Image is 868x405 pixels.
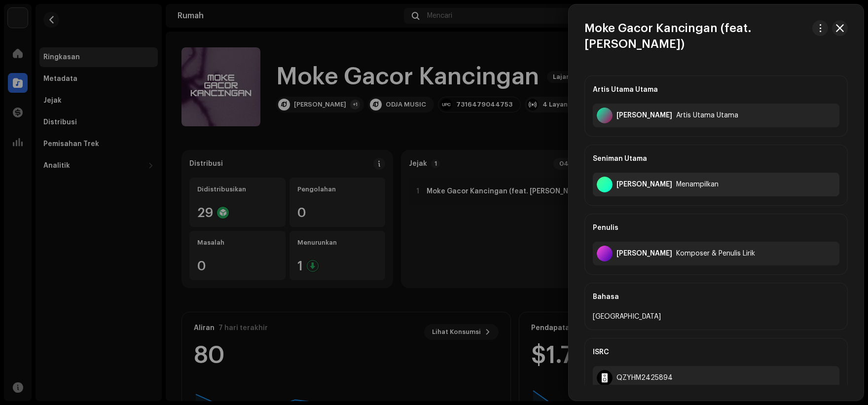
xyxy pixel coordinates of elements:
[593,155,647,162] font: Seniman Utama
[616,112,672,119] font: [PERSON_NAME]
[616,250,672,257] font: [PERSON_NAME]
[616,374,673,381] font: QZYHM2425894
[593,349,609,356] font: ISRC
[593,224,618,231] font: Penulis
[676,181,719,188] font: Menampilkan
[616,111,672,119] div: RIAN ODJA
[584,22,752,50] font: Moke Gacor Kancingan (feat. [PERSON_NAME])
[676,112,738,119] font: Artis Utama Utama
[676,250,755,257] font: Komposer & Penulis Lirik
[593,86,658,93] font: Artis Utama Utama
[616,181,672,188] font: [PERSON_NAME]
[593,313,661,320] font: [GEOGRAPHIC_DATA]
[616,250,672,258] div: adrianus menga
[593,294,619,300] font: Bahasa
[616,181,672,188] div: Briyan Fernandez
